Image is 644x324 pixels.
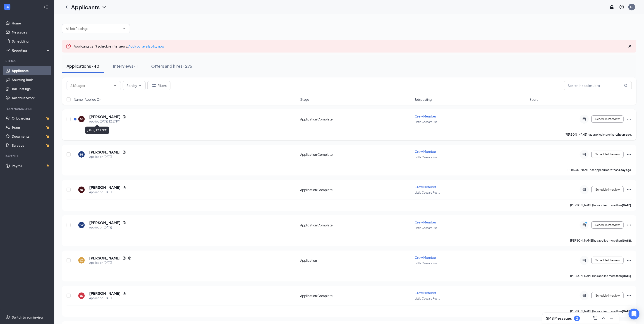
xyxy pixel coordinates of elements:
[564,81,632,90] input: Search in applications
[415,297,440,300] span: Little Caesars Rus ...
[74,97,101,102] span: Name · Applied On
[570,239,632,242] p: [PERSON_NAME] has applied more than .
[415,226,440,230] span: Little Caesars Rus ...
[300,97,309,102] span: Stage
[89,190,126,194] div: Applied on [DATE]
[89,119,126,124] div: Applied [DATE] 12:17 PM
[582,223,587,227] svg: ActiveChat
[529,97,539,102] span: Score
[89,296,126,300] div: Applied on [DATE]
[151,83,157,88] svg: Filter
[80,259,83,262] div: LZ
[122,186,126,189] svg: Document
[12,123,50,132] a: TeamCrown
[79,117,84,121] div: AG
[591,221,624,229] button: Schedule Interview
[300,293,412,298] div: Application Complete
[415,255,436,259] span: Crew Member
[626,187,632,192] svg: Ellipses
[630,5,633,9] div: LR
[79,223,84,227] div: TW
[66,43,71,49] svg: Error
[591,151,624,158] button: Schedule Interview
[12,48,51,53] div: Reporting
[64,4,69,10] svg: ChevronLeft
[415,97,432,102] span: Job posting
[591,257,624,264] button: Schedule Interview
[582,188,587,192] svg: ActiveChat
[122,256,126,260] svg: Document
[626,258,632,263] svg: Ellipses
[89,150,121,155] h5: [PERSON_NAME]
[626,152,632,157] svg: Ellipses
[415,149,436,154] span: Crew Member
[591,292,624,299] button: Schedule Interview
[123,81,146,90] button: Sort byChevronDown
[5,5,10,9] svg: WorkstreamLogo
[12,93,50,102] a: Talent Network
[300,187,412,192] div: Application Complete
[12,114,50,123] a: OnboardingCrown
[582,259,587,262] svg: ActiveChat
[89,261,132,265] div: Applied on [DATE]
[89,225,126,230] div: Applied on [DATE]
[85,127,109,134] div: [DATE] 12:17 PM
[128,256,132,260] svg: Reapply
[80,294,83,298] div: JS
[570,203,632,207] p: [PERSON_NAME] has applied more than .
[128,44,164,48] a: Add your availability now
[80,153,84,156] div: EG
[626,222,632,228] svg: Ellipses
[415,191,440,194] span: Little Caesars Rus ...
[546,316,572,321] h3: SMS Messages
[12,161,50,170] a: PayrollCrown
[5,59,50,63] div: Hiring
[626,293,632,298] svg: Ellipses
[601,316,606,321] svg: ChevronUp
[12,19,50,28] a: Home
[300,223,412,227] div: Application Complete
[12,84,50,93] a: Job Postings
[12,66,50,75] a: Applicants
[593,316,598,321] svg: ComposeMessage
[89,114,121,119] h5: [PERSON_NAME]
[415,114,436,118] span: Crew Member
[616,133,631,136] b: 2 hours ago
[127,84,137,87] span: Sort by
[44,5,48,9] svg: Collapse
[122,27,126,30] svg: ChevronDown
[415,220,436,224] span: Crew Member
[600,315,607,322] button: ChevronUp
[592,315,599,322] button: ComposeMessage
[12,132,50,141] a: DocumentsCrown
[122,292,126,295] svg: Document
[5,154,50,158] div: Payroll
[591,186,624,193] button: Schedule Interview
[626,116,632,122] svg: Ellipses
[89,155,126,159] div: Applied on [DATE]
[619,4,625,10] svg: QuestionInfo
[591,115,624,123] button: Schedule Interview
[12,37,50,46] a: Scheduling
[122,115,126,119] svg: Document
[609,4,615,10] svg: Notifications
[622,310,631,313] b: [DATE]
[627,43,633,49] svg: Cross
[415,156,440,159] span: Little Caesars Rus ...
[415,120,440,124] span: Little Caesars Rus ...
[584,221,590,225] svg: PrimaryDot
[113,84,117,87] svg: ChevronDown
[582,153,587,156] svg: ActiveChat
[147,81,170,90] button: Filter Filters
[622,274,631,278] b: [DATE]
[582,294,587,298] svg: ActiveChat
[565,133,632,137] p: [PERSON_NAME] has applied more than .
[70,83,112,88] input: All Stages
[12,315,43,319] div: Switch to admin view
[74,44,164,48] span: Applicants can't schedule interviews.
[629,309,639,319] div: Open Intercom Messenger
[101,4,107,10] svg: ChevronDown
[113,63,138,69] div: Interviews · 1
[300,152,412,157] div: Application Complete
